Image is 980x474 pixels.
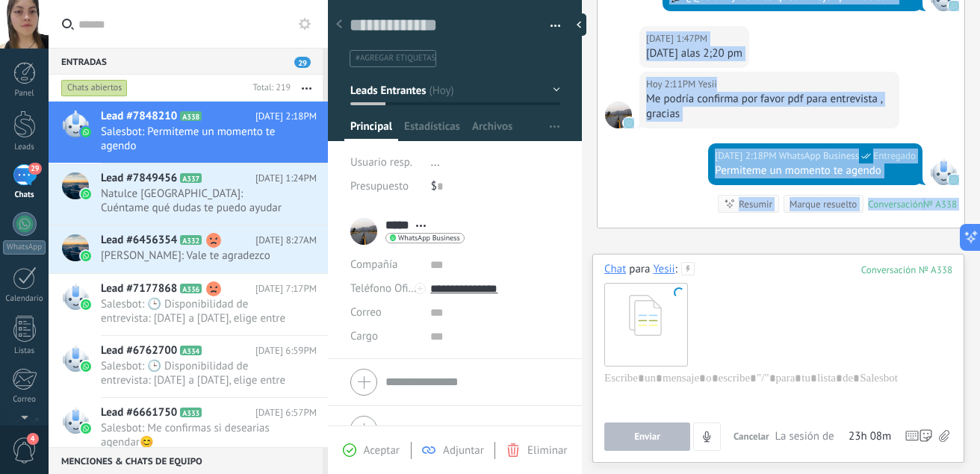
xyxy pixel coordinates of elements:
img: waba.svg [624,118,634,128]
span: 23h 08m [849,429,891,444]
span: Entregado [873,149,916,163]
span: Archivos [472,119,512,141]
span: Lead #6456354 [101,233,177,248]
span: Estadísticas [404,119,460,141]
img: waba.svg [949,1,959,11]
span: WhatsApp Business [930,158,957,185]
div: Marque resuelto [790,197,857,211]
span: [DATE] 7:17PM [255,281,317,296]
span: Lead #6661750 [101,405,177,420]
span: Aceptar [364,443,400,458]
button: Correo [350,301,382,325]
span: A337 [180,173,202,183]
span: Presupuesto [350,179,409,193]
img: waba.svg [81,189,91,199]
div: Panel [3,89,46,99]
div: Calendario [3,294,46,304]
span: WhatsApp Business [398,234,460,242]
div: Usuario resp. [350,151,420,175]
div: 338 [861,263,952,276]
span: Lead #7177868 [101,281,177,296]
div: Leads [3,143,46,152]
span: [PERSON_NAME]: Vale te agradezco [101,249,288,263]
a: Lead #7849456 A337 [DATE] 1:24PM Natulce [GEOGRAPHIC_DATA]: Cuéntame qué dudas te puedo ayudar a ... [49,163,328,225]
span: Usuario resp. [350,155,412,169]
span: Salesbot: 🕒 Disponibilidad de entrevista: [DATE] a [DATE], elige entre estos horarios: • 9:20 a.m... [101,297,288,325]
div: Resumir [739,197,772,211]
div: Hoy 2:11PM [646,77,698,92]
span: Natulce [GEOGRAPHIC_DATA]: Cuéntame qué dudas te puedo ayudar a resolver o qué sabores te gustarí... [101,187,288,215]
span: Lead #6762700 [101,343,177,358]
span: Eliminar [527,443,567,458]
span: Correo [350,305,382,319]
span: A332 [180,235,202,245]
div: Entradas [49,48,323,75]
span: Cancelar [734,430,769,443]
div: [DATE] 2:18PM [715,149,778,163]
span: Cargo [350,331,378,342]
div: Chats [3,190,46,200]
span: Enviar [634,431,660,442]
span: A338 [180,111,202,121]
span: ... [431,155,440,169]
div: Cargo [350,325,419,349]
img: waba.svg [81,127,91,137]
div: Total: 219 [246,81,291,96]
div: Yesii [653,262,674,275]
span: : [675,262,677,277]
span: Salesbot: Permiteme un momento te agendo [101,125,288,153]
span: Teléfono Oficina [350,281,428,296]
span: Salesbot: 🕒 Disponibilidad de entrevista: [DATE] a [DATE], elige entre estos horarios: • 9:20 a.m... [101,359,288,387]
div: [DATE] 1:47PM [646,31,710,46]
span: A334 [180,346,202,355]
button: Cancelar [728,422,775,451]
div: Permiteme un momento te agendo [715,163,916,178]
span: Yesii [605,102,632,128]
span: A336 [180,284,202,293]
img: waba.svg [81,251,91,261]
span: [DATE] 2:18PM [255,109,317,124]
div: [DATE] alas 2;20 pm [646,46,742,61]
span: La sesión de mensajería finaliza en: [775,429,846,444]
div: Listas [3,346,46,356]
span: 29 [28,163,41,175]
div: La sesión de mensajería finaliza en [775,429,892,444]
span: [DATE] 6:59PM [255,343,317,358]
img: waba.svg [81,299,91,310]
a: Lead #7848210 A338 [DATE] 2:18PM Salesbot: Permiteme un momento te agendo [49,102,328,163]
span: #agregar etiquetas [356,53,435,63]
span: [DATE] 8:27AM [255,233,317,248]
div: Chats abiertos [61,79,128,97]
div: № A338 [923,198,957,211]
img: waba.svg [81,423,91,434]
div: $ [431,175,560,199]
div: Ocultar [571,13,586,36]
img: waba.svg [81,361,91,372]
a: Lead #6762700 A334 [DATE] 6:59PM Salesbot: 🕒 Disponibilidad de entrevista: [DATE] a [DATE], elige... [49,336,328,397]
span: Salesbot: Me confirmas si desearias agendar😊 [101,421,288,449]
div: Menciones & Chats de equipo [49,447,323,474]
span: [DATE] 6:57PM [255,405,317,420]
a: Lead #6456354 A332 [DATE] 8:27AM [PERSON_NAME]: Vale te agradezco [49,225,328,273]
span: 4 [27,433,39,445]
span: Principal [350,119,392,141]
img: waba.svg [949,175,959,185]
span: para [629,262,650,277]
div: Presupuesto [350,175,420,199]
div: Me podría confirma por favor pdf para entrevista , gracias [646,92,893,122]
span: [DATE] 1:24PM [255,171,317,186]
button: Teléfono Oficina [350,277,419,301]
span: 29 [294,57,311,68]
span: A333 [180,408,202,417]
a: Lead #6661750 A333 [DATE] 6:57PM Salesbot: Me confirmas si desearias agendar😊 [49,398,328,459]
a: Lead #7177868 A336 [DATE] 7:17PM Salesbot: 🕒 Disponibilidad de entrevista: [DATE] a [DATE], elige... [49,274,328,335]
div: Correo [3,395,46,405]
span: Lead #7849456 [101,171,177,186]
button: Enviar [604,422,690,451]
div: Compañía [350,253,419,277]
span: Adjuntar [443,443,484,458]
span: WhatsApp Business [779,149,860,163]
div: Conversación [868,198,923,211]
span: Yesii [698,77,717,92]
div: WhatsApp [3,240,46,255]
